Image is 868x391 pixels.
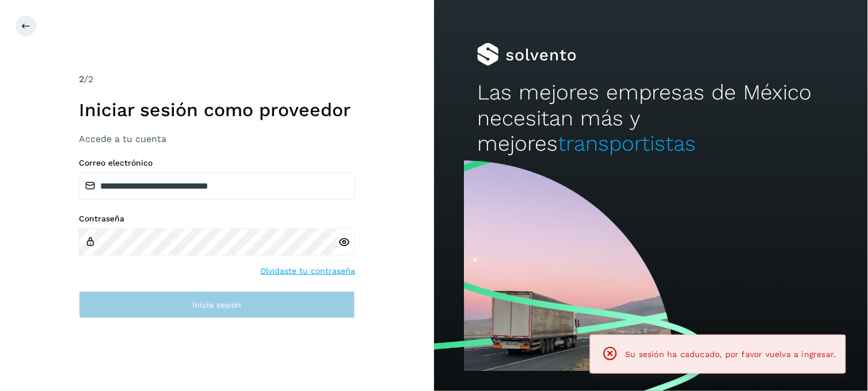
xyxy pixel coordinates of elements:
h1: Iniciar sesión como proveedor [79,99,355,121]
span: Su sesión ha caducado, por favor vuelva a ingresar. [626,350,836,359]
div: /2 [79,72,355,86]
span: Inicia sesión [193,301,242,309]
label: Correo electrónico [79,158,355,168]
span: 2 [79,74,84,85]
h2: Las mejores empresas de México necesitan más y mejores [477,80,824,156]
a: Olvidaste tu contraseña [260,265,355,277]
span: transportistas [558,131,696,156]
label: Contraseña [79,214,355,224]
h3: Accede a tu cuenta [79,133,355,144]
button: Inicia sesión [79,291,355,319]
